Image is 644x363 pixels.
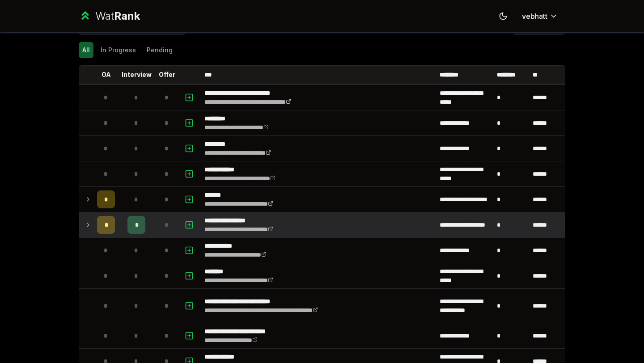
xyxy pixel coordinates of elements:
button: Pending [143,42,176,58]
a: WatRank [79,9,140,23]
p: Interview [122,70,152,79]
p: Offer [159,70,175,79]
button: In Progress [97,42,140,58]
span: vebhatt [522,11,547,21]
button: vebhatt [515,8,565,24]
p: OA [102,70,111,79]
div: Wat [95,9,140,23]
span: Rank [114,9,140,22]
button: All [79,42,93,58]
